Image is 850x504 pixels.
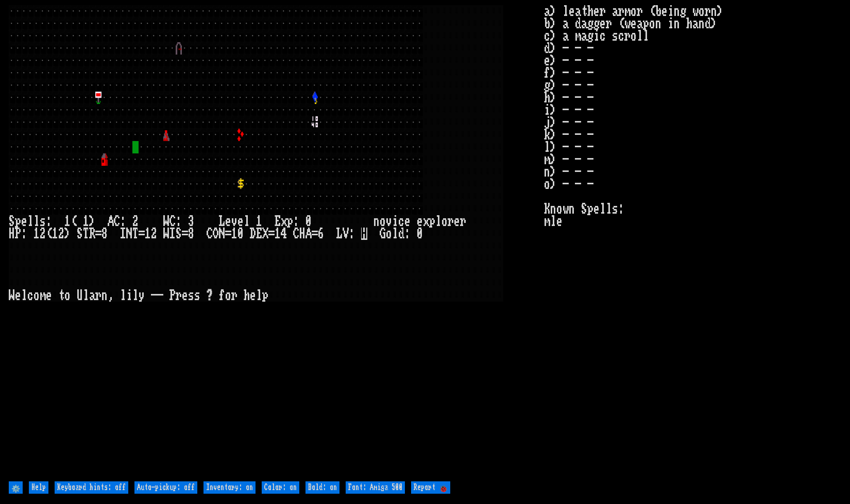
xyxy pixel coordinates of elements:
[77,289,83,302] div: U
[40,289,46,302] div: m
[15,228,21,240] div: P
[380,215,386,228] div: o
[15,289,21,302] div: e
[231,228,237,240] div: 1
[404,215,411,228] div: e
[169,215,176,228] div: C
[268,228,275,240] div: =
[392,228,398,240] div: l
[441,215,448,228] div: o
[398,215,404,228] div: c
[55,481,128,494] input: Keyboard hints: off
[108,289,114,302] div: ,
[188,289,194,302] div: s
[299,228,305,240] div: H
[244,215,250,228] div: l
[95,289,101,302] div: r
[417,215,423,228] div: e
[132,228,139,240] div: T
[346,481,405,494] input: Font: Amiga 500
[77,228,83,240] div: S
[29,481,48,494] input: Help
[58,289,64,302] div: t
[46,228,52,240] div: (
[207,228,213,240] div: C
[83,289,89,302] div: l
[188,228,194,240] div: 8
[40,228,46,240] div: 2
[83,215,89,228] div: 1
[386,215,392,228] div: v
[95,228,101,240] div: =
[281,215,287,228] div: x
[132,215,139,228] div: 2
[188,215,194,228] div: 3
[114,215,120,228] div: C
[435,215,441,228] div: l
[46,215,52,228] div: :
[9,228,15,240] div: H
[256,289,262,302] div: l
[145,228,151,240] div: 1
[71,215,77,228] div: (
[281,228,287,240] div: 4
[182,289,188,302] div: e
[108,215,114,228] div: A
[318,228,324,240] div: 6
[52,228,58,240] div: 1
[219,215,225,228] div: L
[176,228,182,240] div: S
[120,289,126,302] div: l
[293,228,299,240] div: C
[139,289,145,302] div: y
[89,289,95,302] div: a
[134,481,197,494] input: Auto-pickup: off
[250,228,256,240] div: D
[305,228,312,240] div: A
[126,228,132,240] div: N
[460,215,466,228] div: r
[207,289,213,302] div: ?
[398,228,404,240] div: d
[429,215,435,228] div: p
[169,228,176,240] div: I
[373,215,380,228] div: n
[423,215,429,228] div: x
[237,215,244,228] div: e
[163,215,169,228] div: W
[9,215,15,228] div: S
[544,5,842,479] stats: a) leather armor (being worn) b) a dagger (weapon in hand) c) a magic scroll d) - - - e) - - - f)...
[256,228,262,240] div: E
[33,289,40,302] div: o
[151,228,157,240] div: 2
[231,289,237,302] div: r
[15,215,21,228] div: p
[417,228,423,240] div: 0
[305,215,312,228] div: 0
[21,228,27,240] div: :
[139,228,145,240] div: =
[349,228,355,240] div: :
[27,289,33,302] div: c
[231,215,237,228] div: v
[293,215,299,228] div: :
[21,289,27,302] div: l
[120,215,126,228] div: :
[64,289,71,302] div: o
[89,215,95,228] div: )
[151,289,157,302] div: -
[33,228,40,240] div: 1
[9,289,15,302] div: W
[237,228,244,240] div: 0
[404,228,411,240] div: :
[219,228,225,240] div: N
[262,289,268,302] div: p
[27,215,33,228] div: l
[287,215,293,228] div: p
[58,228,64,240] div: 2
[262,228,268,240] div: X
[392,215,398,228] div: i
[361,228,367,240] mark: H
[411,481,450,494] input: Report 🐞
[64,215,71,228] div: 1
